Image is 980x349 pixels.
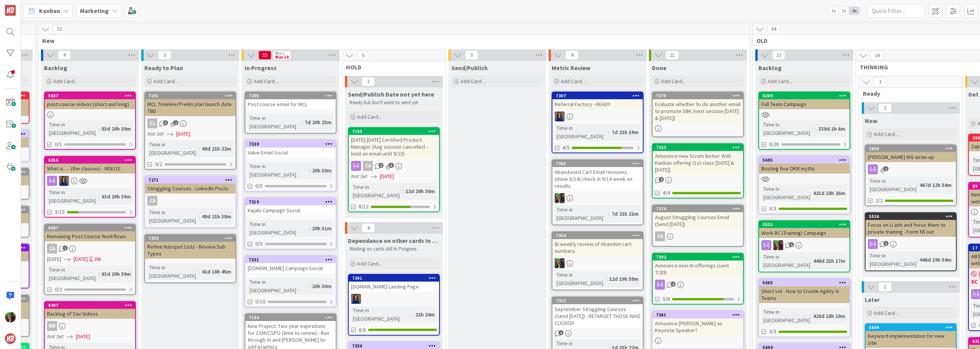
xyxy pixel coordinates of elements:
[44,92,136,150] a: 5687post course videos (short and long)Time in [GEOGRAPHIC_DATA]:63d 20h 39m0/1
[552,232,643,239] div: 7364
[759,279,849,303] div: 5665Short vid - How to Create Agility in Teams
[552,297,643,328] div: 7322September Struggling Courses (Send [DATE]) - RETARGET THOSE WHO CLICKED!
[866,145,956,152] div: 2636
[145,92,235,116] div: 7101MCL Timeline/Prelim plan launch date TBD
[348,274,440,336] a: 7301[DOMAIN_NAME] Landing PageSLTime in [GEOGRAPHIC_DATA]:21h 24m8/8
[552,99,643,109] div: Referral Factory - READY
[869,214,956,219] div: 5526
[758,220,850,272] a: 5533Work BC (Training) CampaignSLTime in [GEOGRAPHIC_DATA]:448d 21h 17m
[865,212,957,271] a: 5526Focus on LI ads and focus them to private training - Form fill outTime in [GEOGRAPHIC_DATA]:4...
[607,275,640,283] div: 12d 19h 59m
[653,212,743,229] div: August Struggling Courses Email (Send [DATE])
[144,176,236,228] a: 7271Struggling Courses - LinkedIn PostsCATime in [GEOGRAPHIC_DATA]:49d 21h 38m
[759,286,849,303] div: Short vid - How to Create Agility in Teams
[555,124,609,141] div: Time in [GEOGRAPHIC_DATA]
[145,184,235,193] div: Struggling Courses - LinkedIn Posts
[155,160,162,168] span: 0/2
[310,282,333,290] div: 20h 30m
[552,297,643,304] div: 7322
[652,143,744,198] a: 7323Announce new Scrum Better With Kanban offering (1st class [DATE] & [DATE])4/4
[48,303,135,308] div: 6497
[663,295,670,303] span: 5/6
[379,163,384,168] span: 2
[352,129,439,134] div: 7185
[653,261,743,277] div: Announce new AI offerings (sent 7/30)
[761,308,810,324] div: Time in [GEOGRAPHIC_DATA]
[245,256,336,273] div: 7321[DOMAIN_NAME] Campaign Social
[351,183,402,200] div: Time in [GEOGRAPHIC_DATA]
[759,92,849,99] div: 6209
[555,111,565,121] img: SL
[653,254,743,277] div: 7302Announce new AI offerings (sent 7/30)
[310,224,333,233] div: 20h 31m
[249,257,336,262] div: 7321
[245,92,336,134] a: 7205Post course email for MCLTime in [GEOGRAPHIC_DATA]:7d 20h 23m
[769,140,779,148] span: 0/28
[147,118,157,128] div: CL
[245,198,336,205] div: 7319
[47,321,57,331] div: BM
[147,263,199,280] div: Time in [GEOGRAPHIC_DATA]
[47,333,64,340] i: Not Set
[849,7,859,15] span: 3x
[357,113,382,120] span: Add Card...
[245,141,336,147] div: 7320
[656,145,743,150] div: 7323
[245,256,336,307] a: 7321[DOMAIN_NAME] Campaign SocialTime in [GEOGRAPHIC_DATA]:20h 30m0/10
[556,298,643,303] div: 7322
[47,188,98,205] div: Time in [GEOGRAPHIC_DATA]
[767,25,780,34] span: 64
[559,330,563,335] span: 2
[145,196,235,206] div: CA
[653,144,743,151] div: 7323
[412,310,413,319] span: :
[199,267,200,276] span: :
[552,92,643,99] div: 7307
[47,255,61,263] span: [DATE]
[817,125,847,133] div: 338d 1h 6m
[759,279,849,286] div: 5665
[145,99,235,116] div: MCL Timeline/Prelim plan launch date TBD
[5,5,16,16] img: Visit kanbanzone.com
[73,255,88,263] span: [DATE]
[249,315,336,320] div: 7186
[652,92,744,137] a: 7375Evaluate whether to do another email to promote SBK (next session [DATE] & [DATE])
[245,141,336,157] div: 7320Value Email Social
[552,304,643,328] div: September Struggling Courses (Send [DATE]) - RETARGET THOSE WHO CLICKED!
[45,92,135,99] div: 5687
[763,222,849,227] div: 5533
[866,213,956,237] div: 5526Focus on LI ads and focus them to private training - Form fill out
[552,193,643,203] div: SL
[45,176,135,186] div: SL
[866,324,956,348] div: 5649Keyword implementation for new site
[866,213,956,220] div: 5526
[653,205,743,229] div: 7270August Struggling Courses Email (Send [DATE])
[828,7,839,15] span: 1x
[874,310,898,316] span: Add Card...
[45,164,135,174] div: What is … (the classes) - VIDEOS
[147,140,199,157] div: Time in [GEOGRAPHIC_DATA]
[248,162,309,179] div: Time in [GEOGRAPHIC_DATA]
[44,156,136,218] a: 6356What is … (the classes) - VIDEOSSLTime in [GEOGRAPHIC_DATA]:63d 20h 39m3/15
[176,130,190,138] span: [DATE]
[874,131,898,138] span: Add Card...
[352,343,439,349] div: 7336
[810,312,811,320] span: :
[884,241,889,246] span: 1
[149,236,235,241] div: 7292
[867,4,925,18] input: Quick Filter...
[199,144,200,153] span: :
[5,312,16,323] img: SL
[866,220,956,237] div: Focus on LI ads and focus them to private training - Form fill out
[653,144,743,175] div: 7323Announce new Scrum Better With Kanban offering (1st class [DATE] & [DATE])
[916,256,918,264] span: :
[815,125,817,133] span: :
[839,7,849,15] span: 2x
[759,99,849,109] div: Full Team Campaign
[413,310,437,319] div: 21h 24m
[552,160,643,167] div: 7365
[671,282,676,287] span: 2
[45,157,135,174] div: 6356What is … (the classes) - VIDEOS
[918,181,954,189] div: 467d 12h 54m
[349,128,439,159] div: 7185[DATE]-[DATE] Certified Product Manager (Aug session cancelled - hold on email until 9/15)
